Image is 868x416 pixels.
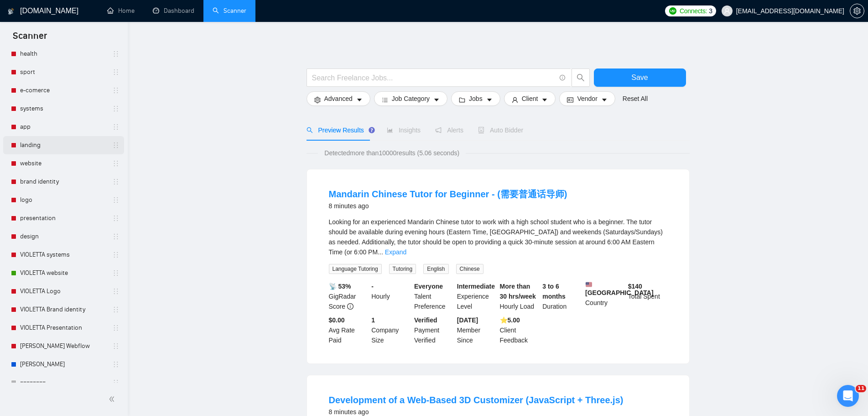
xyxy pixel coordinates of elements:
span: holder [112,306,120,313]
span: holder [112,233,120,240]
a: homeHome [107,7,135,15]
span: Preview Results [307,126,372,134]
span: Job Category [392,94,430,104]
span: holder [112,324,120,332]
img: 🇺🇸 [586,281,592,288]
span: holder [112,215,120,222]
img: logo [8,4,14,19]
span: holder [112,87,120,94]
a: landing [20,136,107,154]
span: English [423,264,448,274]
a: brand identity [20,173,107,191]
span: user [724,8,730,14]
a: e-comerce [20,81,107,100]
span: Looking for an experienced Mandarin Chinese tutor to work with a high school student who is a beg... [329,218,663,256]
span: info-circle [347,303,353,310]
span: caret-down [486,96,493,103]
div: Member Since [455,315,498,345]
span: setting [314,96,321,103]
span: bars [382,96,388,103]
div: Tooltip anchor [368,126,376,134]
b: 1 [371,316,375,324]
span: Insights [387,126,421,134]
span: holder [112,50,120,58]
div: Experience Level [455,281,498,311]
button: setting [850,4,864,18]
span: Advanced [324,94,353,104]
span: holder [112,178,120,185]
a: searchScanner [213,7,246,15]
b: 📡 53% [329,283,351,290]
span: 11 [856,385,866,392]
div: Looking for an experienced Mandarin Chinese tutor to work with a high school student who is a beg... [329,217,667,257]
span: holder [112,123,120,131]
div: Duration [541,281,583,311]
span: Tutoring [389,264,416,274]
div: Country [583,281,626,311]
a: [PERSON_NAME] Webflow [20,337,107,355]
span: 3 [709,6,712,16]
img: upwork-logo.png [669,7,676,15]
span: idcard [567,96,573,103]
span: holder [112,105,120,112]
span: holder [112,142,120,149]
b: 3 to 6 months [542,283,566,300]
iframe: Intercom live chat [837,385,859,407]
span: double-left [109,395,118,404]
div: Payment Verified [412,315,455,345]
div: Hourly [369,281,412,311]
a: VIOLETTA systems [20,246,107,264]
b: More than 30 hrs/week [500,283,536,300]
span: holder [112,269,120,277]
div: Company Size [369,315,412,345]
span: user [512,96,518,103]
span: Detected more than 10000 results (5.06 seconds) [318,148,466,158]
span: Language Tutoring [329,264,382,274]
span: holder [112,288,120,295]
input: Search Freelance Jobs... [312,72,556,84]
a: Expand [385,248,406,256]
span: holder [112,361,120,368]
a: systems [20,100,107,118]
span: search [572,74,589,82]
div: Client Feedback [498,315,541,345]
span: Scanner [5,29,54,48]
span: Client [522,94,538,104]
span: Jobs [469,94,483,104]
a: dashboardDashboard [153,7,194,15]
span: holder [112,342,120,350]
span: area-chart [387,127,393,133]
span: search [307,127,313,133]
a: VIOLETTA website [20,264,107,282]
span: caret-down [541,96,548,103]
span: folder [459,96,465,103]
a: logo [20,191,107,209]
b: Intermediate [457,283,495,290]
a: Development of a Web-Based 3D Customizer (JavaScript + Three.js) [329,395,624,405]
span: caret-down [601,96,608,103]
a: presentation [20,209,107,227]
a: ======== [20,374,107,392]
a: [PERSON_NAME] [20,355,107,374]
button: search [572,68,590,87]
div: GigRadar Score [327,281,370,311]
b: [DATE] [457,316,478,324]
div: Total Spent [626,281,669,311]
span: setting [850,7,864,15]
span: Vendor [577,94,597,104]
button: barsJob Categorycaret-down [374,91,447,106]
div: Avg Rate Paid [327,315,370,345]
span: caret-down [433,96,440,103]
span: Chinese [456,264,483,274]
span: Save [631,72,648,83]
span: Auto Bidder [478,126,523,134]
span: Alerts [435,126,463,134]
b: Everyone [414,283,443,290]
a: setting [850,7,864,15]
span: holder [112,68,120,76]
span: ... [378,248,383,256]
button: userClientcaret-down [504,91,556,106]
button: folderJobscaret-down [451,91,500,106]
button: settingAdvancedcaret-down [307,91,370,106]
a: design [20,227,107,246]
